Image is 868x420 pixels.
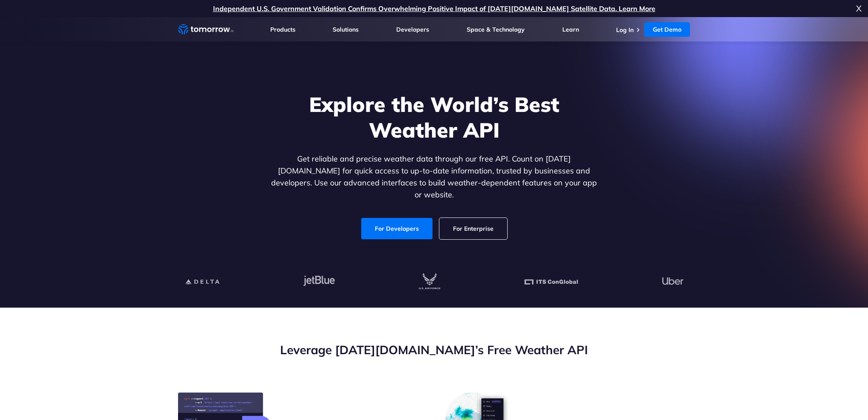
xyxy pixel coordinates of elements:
a: Log In [616,26,634,34]
a: Home link [178,23,234,36]
a: Get Demo [644,22,690,37]
a: Developers [396,26,429,33]
a: Space & Technology [467,26,525,33]
h2: Leverage [DATE][DOMAIN_NAME]’s Free Weather API [178,342,690,358]
a: Products [270,26,295,33]
a: For Developers [361,218,433,239]
a: Learn [562,26,579,33]
h1: Explore the World’s Best Weather API [269,91,599,143]
a: For Enterprise [439,218,507,239]
p: Get reliable and precise weather data through our free API. Count on [DATE][DOMAIN_NAME] for quic... [269,153,599,201]
a: Solutions [333,26,359,33]
a: Independent U.S. Government Validation Confirms Overwhelming Positive Impact of [DATE][DOMAIN_NAM... [213,4,655,13]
